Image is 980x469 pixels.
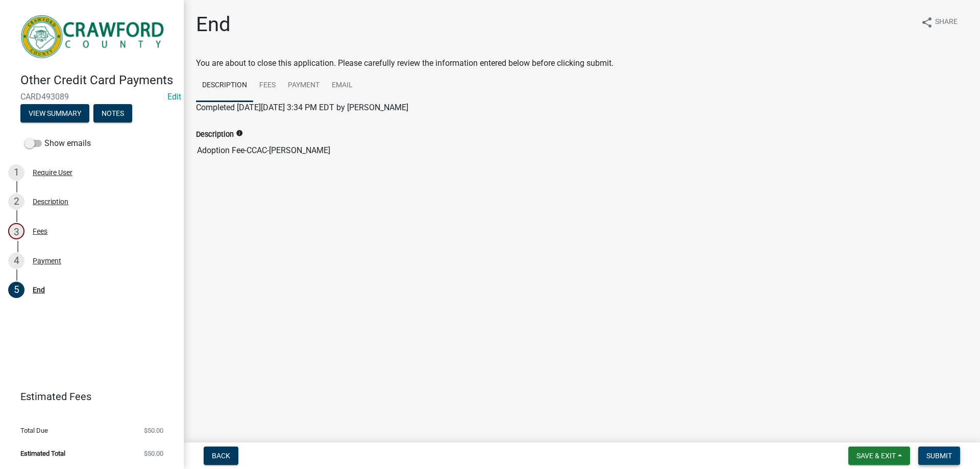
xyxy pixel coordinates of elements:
wm-modal-confirm: Notes [93,110,132,118]
div: 2 [8,193,24,210]
span: $50.00 [144,427,163,434]
div: 4 [8,253,24,269]
a: Fees [253,69,282,102]
button: Notes [93,104,132,122]
button: Save & Exit [848,447,910,465]
span: Total Due [20,427,48,434]
a: Payment [282,69,326,102]
div: You are about to close this application. Please carefully review the information entered below be... [196,57,968,181]
img: Crawford County, Georgia [20,11,167,62]
div: End [33,286,45,293]
span: Estimated Total [20,450,65,457]
label: Description [196,131,234,138]
a: Edit [167,92,181,102]
div: Require User [33,169,72,176]
wm-modal-confirm: Edit Application Number [167,92,181,102]
span: Completed [DATE][DATE] 3:34 PM EDT by [PERSON_NAME] [196,103,408,112]
i: info [236,130,243,137]
span: Back [212,452,230,460]
div: 3 [8,223,24,239]
span: CARD493089 [20,92,163,102]
div: 1 [8,164,24,181]
button: Submit [918,447,960,465]
button: View Summary [20,104,89,122]
i: share [921,16,933,29]
span: Save & Exit [856,452,896,460]
span: Submit [926,452,952,460]
a: Estimated Fees [8,386,167,407]
h4: Other Credit Card Payments [20,73,176,88]
div: Description [33,198,68,205]
h1: End [196,12,231,37]
wm-modal-confirm: Summary [20,110,89,118]
button: shareShare [913,12,966,32]
div: Payment [33,257,61,264]
span: $50.00 [144,450,163,457]
label: Show emails [24,137,91,150]
a: Email [326,69,359,102]
a: Description [196,69,253,102]
button: Back [204,447,238,465]
span: Share [935,16,958,29]
div: 5 [8,282,24,298]
div: Fees [33,228,47,235]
